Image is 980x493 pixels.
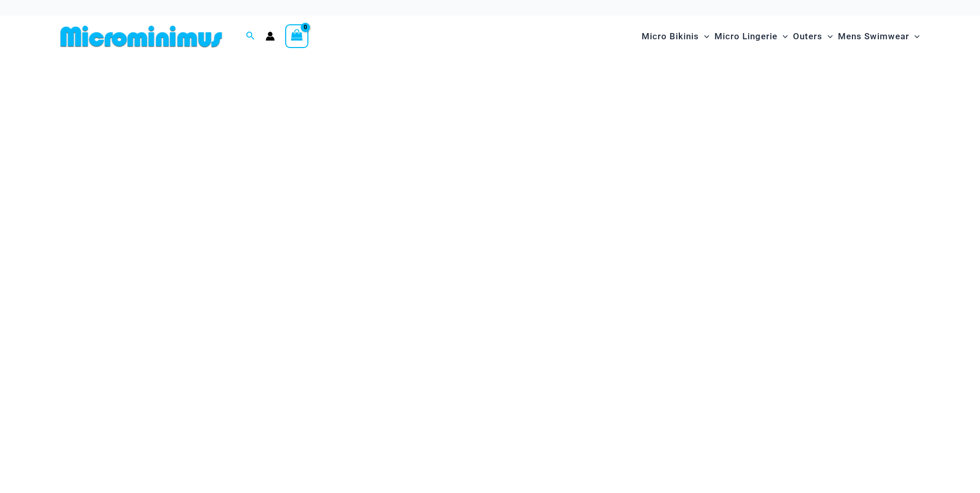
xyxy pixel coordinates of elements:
[793,23,822,50] span: Outers
[56,25,226,48] img: MM SHOP LOGO FLAT
[714,23,777,50] span: Micro Lingerie
[642,23,699,50] span: Micro Bikinis
[790,21,835,52] a: OutersMenu ToggleMenu Toggle
[835,21,922,52] a: Mens SwimwearMenu ToggleMenu Toggle
[822,23,833,50] span: Menu Toggle
[637,19,924,54] nav: Site Navigation
[699,23,709,50] span: Menu Toggle
[712,21,790,52] a: Micro LingerieMenu ToggleMenu Toggle
[838,23,909,50] span: Mens Swimwear
[639,21,712,52] a: Micro BikinisMenu ToggleMenu Toggle
[285,24,309,48] a: View Shopping Cart, empty
[777,23,788,50] span: Menu Toggle
[909,23,920,50] span: Menu Toggle
[246,30,255,43] a: Search icon link
[266,32,275,41] a: Account icon link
